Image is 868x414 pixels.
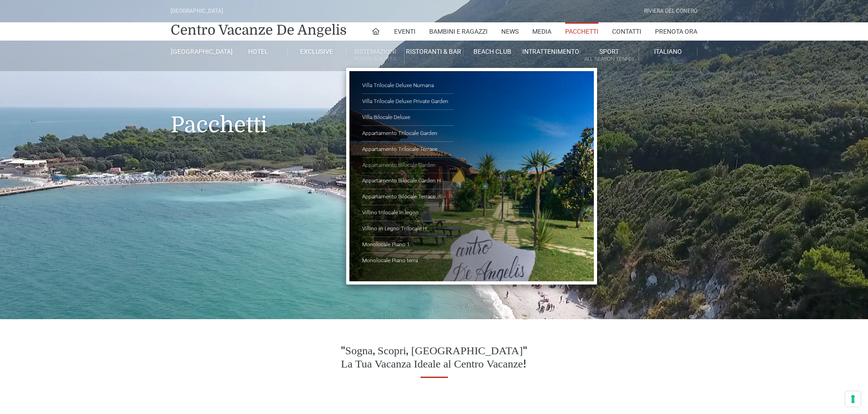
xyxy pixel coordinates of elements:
[580,47,639,64] a: SportAll Season Tennis
[644,7,697,16] div: Riviera Del Conero
[362,221,453,237] a: Villino in Legno Trilocale H
[612,22,641,41] a: Contatti
[362,237,453,253] a: Monolocale Piano 1
[394,22,416,41] a: Eventi
[362,158,453,174] a: Appartamento Bilocale Garden
[362,253,453,269] a: Monolocale Piano terra
[463,47,522,56] a: Beach Club
[362,142,453,158] a: Appartamento Trilocale Terrace
[405,47,463,56] a: Ristoranti & Bar
[288,47,346,56] a: Exclusive
[362,94,453,110] a: Villa Trilocale Deluxe Private Garden
[362,110,453,126] a: Villa Bilocale Deluxe
[171,21,347,39] a: Centro Vacanze De Angelis
[362,173,453,189] a: Appartamento Bilocale Garden H
[171,7,223,16] div: [GEOGRAPHIC_DATA]
[229,47,287,56] a: Hotel
[362,126,453,142] a: Appartamento Trilocale Garden
[362,78,453,94] a: Villa Trilocale Deluxe Numana
[522,47,580,56] a: Intrattenimento
[655,22,697,41] a: Prenota Ora
[362,189,453,205] a: Appartamento Bilocale Terrace
[429,22,488,41] a: Bambini e Ragazzi
[306,345,562,371] h3: "Sogna, Scopri, [GEOGRAPHIC_DATA]" La Tua Vacanza Ideale al Centro Vacanze!
[346,47,405,64] a: SistemazioniRooms & Suites
[654,48,682,55] span: Italiano
[346,55,404,63] small: Rooms & Suites
[501,22,519,41] a: News
[565,22,598,41] a: Pacchetti
[532,22,551,41] a: Media
[171,71,697,151] h1: Pacchetti
[171,47,229,56] a: [GEOGRAPHIC_DATA]
[580,55,638,63] small: All Season Tennis
[845,391,861,407] button: Le tue preferenze relative al consenso per le tecnologie di tracciamento
[362,205,453,221] a: Villino trilocale in legno
[639,47,697,56] a: Italiano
